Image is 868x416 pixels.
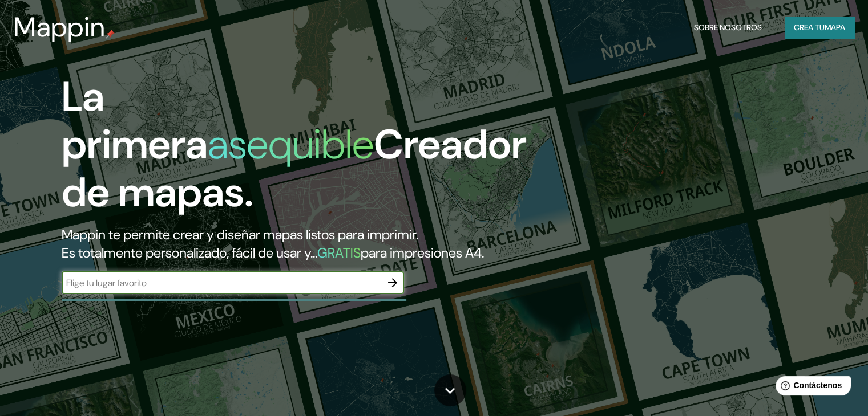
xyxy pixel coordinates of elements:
button: Sobre nosotros [689,17,766,38]
font: Sobre nosotros [694,22,762,32]
font: La primera [62,70,208,171]
img: pin de mapeo [106,30,115,39]
font: Crea tu [794,22,825,32]
font: mapa [825,22,845,32]
font: Mappin [14,9,106,45]
input: Elige tu lugar favorito [62,276,381,289]
font: Creador de mapas. [62,118,526,219]
button: Crea tumapa [785,17,854,38]
font: asequible [208,118,374,171]
font: para impresiones A4. [361,244,484,262]
font: GRATIS [317,244,361,262]
iframe: Lanzador de widgets de ayuda [766,372,855,403]
font: Es totalmente personalizado, fácil de usar y... [62,244,317,262]
font: Mappin te permite crear y diseñar mapas listos para imprimir. [62,226,418,243]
